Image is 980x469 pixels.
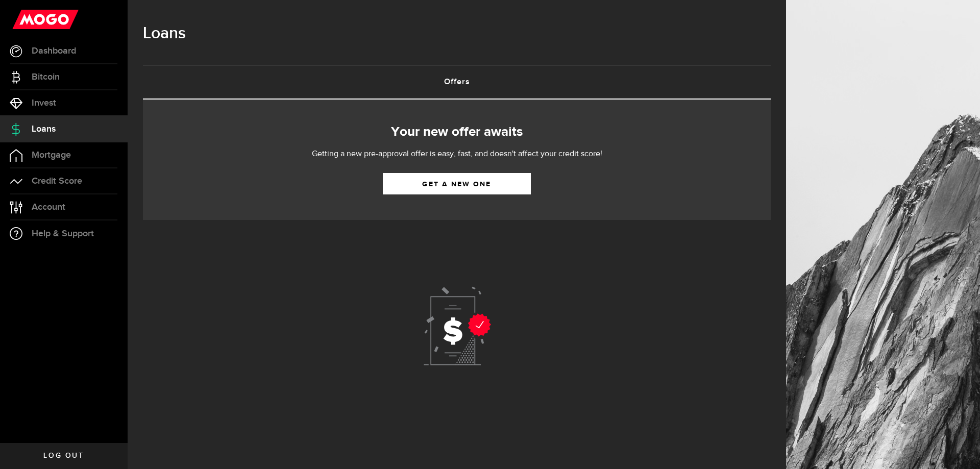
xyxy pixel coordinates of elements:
[32,203,65,212] span: Account
[383,173,531,194] a: Get a new one
[32,177,82,186] span: Credit Score
[143,66,771,98] a: Offers
[32,151,71,160] span: Mortgage
[143,65,771,100] ul: Tabs Navigation
[143,20,771,47] h1: Loans
[937,426,980,469] iframe: LiveChat chat widget
[281,148,633,160] p: Getting a new pre-approval offer is easy, fast, and doesn't affect your credit score!
[43,452,84,459] span: Log out
[32,229,94,238] span: Help & Support
[32,98,56,108] span: Invest
[32,72,60,82] span: Bitcoin
[32,46,76,56] span: Dashboard
[32,125,56,134] span: Loans
[158,121,755,143] h2: Your new offer awaits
